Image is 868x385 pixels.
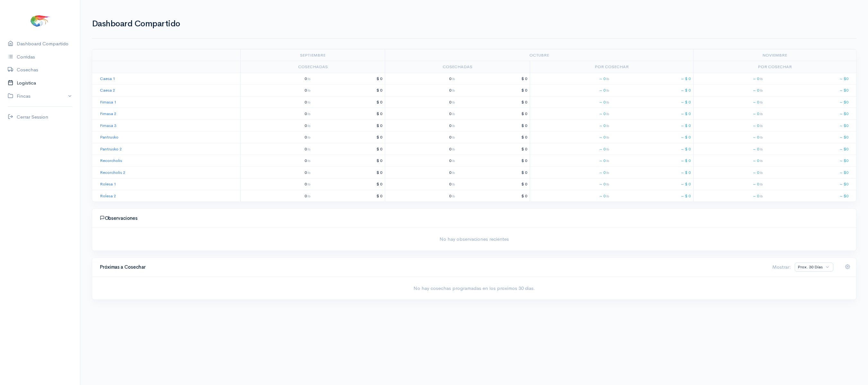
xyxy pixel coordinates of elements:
[457,190,530,201] td: $ 0
[606,123,609,128] span: lb
[606,76,609,81] span: lb
[530,155,612,167] td: ~ 0
[100,123,116,128] a: Fimasa 3
[385,166,457,178] td: 0
[760,135,763,139] span: lb
[313,85,385,96] td: $ 0
[760,123,763,128] span: lb
[313,166,385,178] td: $ 0
[100,181,116,187] a: Rolesa 1
[693,120,765,131] td: ~ 0
[760,158,763,163] span: lb
[606,135,609,139] span: lb
[693,85,765,96] td: ~ 0
[457,108,530,120] td: $ 0
[765,85,856,96] td: ~ $0
[612,108,693,120] td: ~ $ 0
[765,120,856,131] td: ~ $0
[307,135,310,139] span: lb
[606,194,609,198] span: lb
[100,134,119,140] a: Pantrusko
[452,123,455,128] span: lb
[385,143,457,155] td: 0
[313,178,385,190] td: $ 0
[457,120,530,131] td: $ 0
[606,100,609,104] span: lb
[612,190,693,201] td: ~ $ 0
[452,112,455,116] span: lb
[693,190,765,201] td: ~ 0
[92,277,856,300] div: No hay cosechas programadas en los proximos 30 dias.
[313,155,385,167] td: $ 0
[240,96,313,108] td: 0
[313,108,385,120] td: $ 0
[385,73,457,85] td: 0
[760,194,763,198] span: lb
[765,155,856,167] td: ~ $0
[313,190,385,201] td: $ 0
[457,143,530,155] td: $ 0
[612,178,693,190] td: ~ $ 0
[313,143,385,155] td: $ 0
[385,131,457,143] td: 0
[307,194,310,198] span: lb
[307,76,310,81] span: lb
[693,178,765,190] td: ~ 0
[452,76,455,81] span: lb
[240,131,313,143] td: 0
[385,49,693,61] td: octubre
[530,108,612,120] td: ~ 0
[313,131,385,143] td: $ 0
[530,96,612,108] td: ~ 0
[606,182,609,186] span: lb
[240,143,313,155] td: 0
[240,61,385,73] td: Cosechadas
[307,147,310,151] span: lb
[457,155,530,167] td: $ 0
[530,143,612,155] td: ~ 0
[452,88,455,93] span: lb
[760,88,763,93] span: lb
[307,170,310,175] span: lb
[765,96,856,108] td: ~ $0
[313,96,385,108] td: $ 0
[240,190,313,201] td: 0
[693,166,765,178] td: ~ 0
[100,146,122,152] a: Pantrusko 2
[765,166,856,178] td: ~ $0
[760,170,763,175] span: lb
[100,111,116,116] a: Fimasa 2
[452,135,455,139] span: lb
[385,120,457,131] td: 0
[612,120,693,131] td: ~ $ 0
[385,108,457,120] td: 0
[530,166,612,178] td: ~ 0
[240,49,385,61] td: septiembre
[385,190,457,201] td: 0
[100,99,116,105] a: Fimasa 1
[452,194,455,198] span: lb
[612,143,693,155] td: ~ $ 0
[240,155,313,167] td: 0
[385,61,530,73] td: Cosechadas
[240,120,313,131] td: 0
[452,100,455,104] span: lb
[765,178,856,190] td: ~ $0
[240,73,313,85] td: 0
[92,19,856,29] h1: Dashboard Compartido
[313,120,385,131] td: $ 0
[385,85,457,96] td: 0
[457,131,530,143] td: $ 0
[765,190,856,201] td: ~ $0
[307,158,310,163] span: lb
[612,85,693,96] td: ~ $ 0
[612,131,693,143] td: ~ $ 0
[100,170,125,175] a: Recorcholis 2
[100,215,848,221] h4: Observaciones
[530,73,612,85] td: ~ 0
[530,85,612,96] td: ~ 0
[765,131,856,143] td: ~ $0
[457,166,530,178] td: $ 0
[240,108,313,120] td: 0
[240,166,313,178] td: 0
